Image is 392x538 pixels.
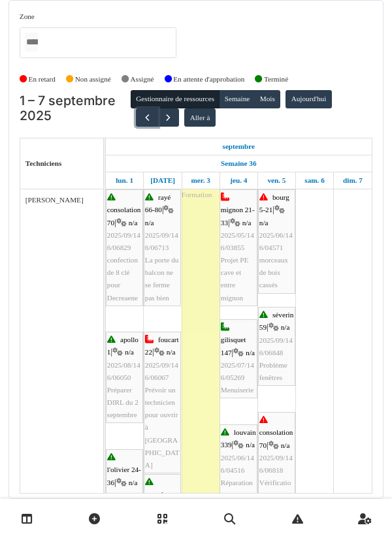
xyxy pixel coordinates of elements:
span: bourg 5-21 [259,193,289,214]
span: Préparer DIRL du 2 septembre [107,386,139,419]
span: n/a [129,479,138,486]
span: Problème fenêtres [259,361,287,381]
span: foucart 22 [145,336,179,356]
span: n/a [246,441,255,449]
label: Non assigné [75,74,111,85]
div: | [107,191,142,304]
span: 2025/06/146/04516 [221,454,254,474]
button: Gestionnaire de ressources [131,90,220,108]
button: Aujourd'hui [286,90,331,108]
h2: 1 – 7 septembre 2025 [20,93,131,124]
span: Projet PE cave et entre mignon [221,256,249,302]
span: apollo 1 [107,336,139,356]
button: Semaine [219,90,255,108]
span: n/a [246,349,255,356]
a: 1 septembre 2025 [112,172,137,189]
label: Terminé [264,74,288,85]
span: consolation 70 [259,428,293,449]
label: Zone [20,11,35,22]
a: 4 septembre 2025 [227,172,250,189]
span: Réparation châssis [221,479,253,499]
span: n/a [129,219,138,227]
span: n/a [242,219,252,227]
a: 6 septembre 2025 [301,172,327,189]
span: Menuiserie [221,386,253,394]
span: 2025/09/146/06829 [107,231,140,251]
span: Techniciens [25,159,62,167]
span: progrès 287 [145,490,167,511]
a: 3 septembre 2025 [188,172,213,189]
button: Aller à [184,108,215,127]
span: 2025/09/146/06713 [145,231,178,251]
span: n/a [259,219,269,227]
span: n/a [145,219,154,227]
a: 7 septembre 2025 [340,172,366,189]
span: rayé 66-80 [145,193,171,214]
span: 2025/07/146/05269 [221,361,254,381]
span: [PERSON_NAME] [25,196,84,204]
span: La porte du balcon ne se ferme pas bien [145,256,179,302]
span: mignon 21-33 [221,206,255,226]
div: | [221,426,256,501]
span: n/a [167,348,176,356]
div: | [145,334,180,471]
a: 5 septembre 2025 [264,172,289,189]
span: 2025/08/146/06497 [107,491,140,511]
span: 2025/08/146/06050 [107,361,140,381]
a: 2 septembre 2025 [147,172,178,189]
div: | [221,191,256,304]
span: 2025/05/146/03855 [221,231,254,251]
span: n/a [281,323,290,331]
span: 2025/09/146/06818 [259,454,293,474]
span: 2025/09/146/06848 [259,336,293,356]
div: | [145,191,180,304]
button: Suivant [157,108,179,127]
button: Précédent [136,108,157,127]
span: n/a [281,441,290,449]
span: confection de 8 clé pour Decreaene [107,256,138,302]
input: Tous [25,33,38,52]
span: séverin 59 [259,311,294,331]
span: Formation [182,191,212,198]
a: Semaine 36 [218,155,259,172]
span: 2025/06/146/04571 [259,231,293,251]
label: Assigné [131,74,154,85]
span: gilisquet 147 [221,336,246,356]
span: Vérification tickets [GEOGRAPHIC_DATA] [259,479,294,537]
a: 1 septembre 2025 [220,138,259,155]
div: | [259,309,294,384]
span: morceaux de bois cassés [259,256,288,289]
span: louvain 339 [221,428,256,449]
label: En retard [29,74,56,85]
div: | [259,191,294,292]
div: | [107,334,142,421]
span: l'olivier 24-36 [107,466,141,486]
span: 2025/09/146/06067 [145,361,178,381]
span: n/a [125,348,134,356]
span: consolation 70 [107,206,141,226]
div: | [221,321,256,396]
label: En attente d'approbation [173,74,244,85]
span: Prévoir un technicien pour ouvrir à [GEOGRAPHIC_DATA] [145,386,180,469]
button: Mois [254,90,280,108]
